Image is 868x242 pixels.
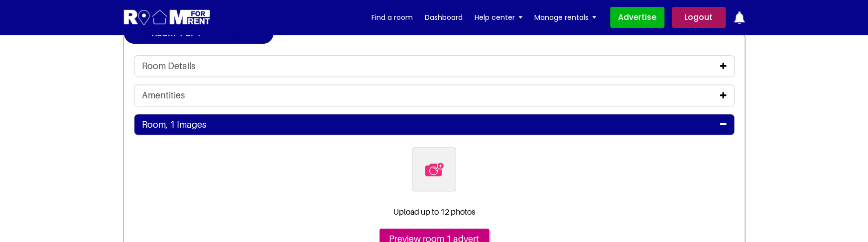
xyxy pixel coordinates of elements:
[424,159,445,180] img: upload icon
[475,10,522,25] a: Help center
[134,207,735,217] p: Upload up to 12 photos
[372,10,413,25] a: Find a room
[142,61,195,72] h4: Room Details
[672,7,726,28] a: Logout
[534,10,596,25] a: Manage rentals
[142,90,185,101] h4: Amentities
[425,10,463,25] a: Dashboard
[123,8,211,27] img: Logo for Room for Rent, featuring a welcoming design with a house icon and modern typography
[610,7,664,28] a: Advertise
[733,11,745,24] img: ic-notification
[142,119,206,130] h4: Room, 1 Images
